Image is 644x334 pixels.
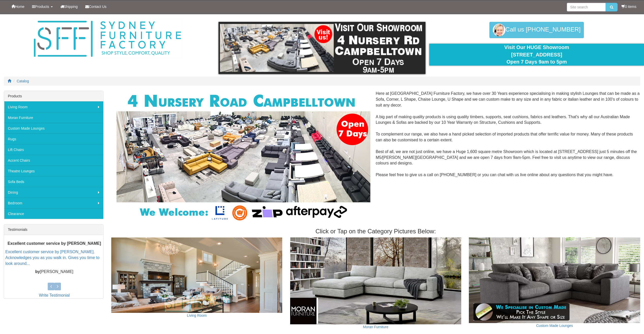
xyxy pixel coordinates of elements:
a: Rugs [4,133,103,144]
a: Living Room [4,101,103,112]
span: Home [15,5,24,9]
img: showroom.gif [219,22,426,74]
a: Contact Us [81,0,110,13]
a: Accent Chairs [4,155,103,165]
img: Sydney Furniture Factory [31,19,184,59]
a: Custom Made Lounges [536,324,573,328]
img: Moran Furniture [290,237,461,324]
img: Corner Modular Lounges [117,91,370,223]
a: Bedroom [4,198,103,208]
a: Shipping [57,0,82,13]
a: Living Room [187,313,207,317]
div: Here at [GEOGRAPHIC_DATA] Furniture Factory, we have over 30 Years experience specialising in mak... [111,91,640,184]
a: Lift Chairs [4,144,103,155]
span: Shipping [64,5,78,9]
b: Excellent customer service by [PERSON_NAME] [8,241,101,246]
a: Products [28,0,56,13]
span: Contact Us [89,5,106,9]
h3: Click or Tap on the Category Pictures Below: [111,228,640,235]
a: Write Testimonial [39,293,70,297]
a: Moran Furniture [4,112,103,123]
a: Theatre Lounges [4,165,103,176]
a: Clearance [4,208,103,219]
img: Living Room [111,237,283,313]
p: [PERSON_NAME] [5,269,103,275]
a: Sofa Beds [4,176,103,187]
a: Excellent customer service by [PERSON_NAME]. Acknowledges you as you walk in. Gives you time to l... [5,250,100,266]
a: Moran Furniture [363,325,388,329]
a: Dining [4,187,103,198]
a: Custom Made Lounges [4,123,103,133]
li: 0 items [621,4,636,9]
a: Catalog [17,79,29,83]
a: Home [8,0,28,13]
input: Site search [567,3,606,11]
div: Visit Our HUGE Showroom [STREET_ADDRESS] Open 7 Days 9am to 5pm [433,44,640,66]
img: Custom Made Lounges [469,237,640,323]
div: Testimonials [4,224,103,235]
div: Products [4,91,103,101]
span: Products [35,5,49,9]
b: by [35,269,40,274]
